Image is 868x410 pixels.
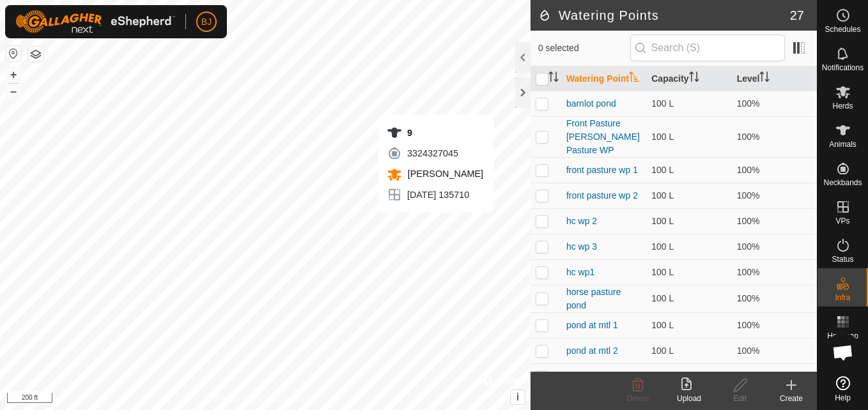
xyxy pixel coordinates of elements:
[646,157,731,183] td: 100 L
[201,15,212,29] span: BJ
[630,34,785,61] input: Search (S)
[215,393,263,405] a: Privacy Policy
[511,390,525,404] button: i
[646,259,731,285] td: 100 L
[737,344,812,358] div: 100%
[538,42,630,55] span: 0 selected
[835,394,851,402] span: Help
[646,363,731,389] td: 100 L
[516,391,519,402] span: i
[737,370,812,383] div: 100%
[737,189,812,202] div: 100%
[737,97,812,110] div: 100%
[6,84,21,99] button: –
[737,163,812,177] div: 100%
[663,393,715,404] div: Upload
[646,285,731,312] td: 100 L
[766,393,817,404] div: Create
[566,241,597,252] a: hc wp 3
[566,190,638,201] a: front pasture wp 2
[566,216,597,226] a: hc wp 2
[566,320,618,330] a: pond at mtl 1
[646,312,731,338] td: 100 L
[835,294,850,301] span: Infra
[15,10,175,33] img: Gallagher Logo
[387,187,483,202] div: [DATE] 135710
[689,73,699,84] p-sorticon: Activate to sort
[387,125,483,140] div: 9
[835,217,849,225] span: VPs
[822,64,864,72] span: Notifications
[566,118,640,155] a: Front Pasture [PERSON_NAME] Pasture WP
[790,6,804,25] span: 27
[566,98,616,109] a: barnlot pond
[646,91,731,116] td: 100 L
[646,208,731,234] td: 100 L
[646,183,731,208] td: 100 L
[566,287,621,310] a: horse pasture pond
[278,393,316,405] a: Contact Us
[6,67,21,82] button: +
[737,319,812,332] div: 100%
[825,26,860,33] span: Schedules
[829,140,856,148] span: Animals
[646,234,731,259] td: 100 L
[832,102,853,110] span: Herds
[827,332,858,340] span: Heatmap
[732,66,817,91] th: Level
[561,66,646,91] th: Watering Point
[627,394,649,403] span: Delete
[566,165,638,175] a: front pasture wp 1
[818,371,868,407] a: Help
[6,46,21,61] button: Reset Map
[737,240,812,254] div: 100%
[28,47,43,62] button: Map Layers
[646,338,731,363] td: 100 L
[629,73,639,84] p-sorticon: Activate to sort
[759,73,770,84] p-sorticon: Activate to sort
[715,393,766,404] div: Edit
[566,345,618,356] a: pond at mtl 2
[566,371,594,381] a: sf wp 1
[646,116,731,157] td: 100 L
[832,255,853,263] span: Status
[387,146,483,161] div: 3324327045
[823,179,862,186] span: Neckbands
[737,130,812,144] div: 100%
[824,333,862,372] div: Open chat
[538,8,790,23] h2: Watering Points
[566,267,594,277] a: hc wp1
[737,266,812,279] div: 100%
[737,292,812,305] div: 100%
[405,169,483,179] span: [PERSON_NAME]
[646,66,731,91] th: Capacity
[548,73,559,84] p-sorticon: Activate to sort
[737,215,812,228] div: 100%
